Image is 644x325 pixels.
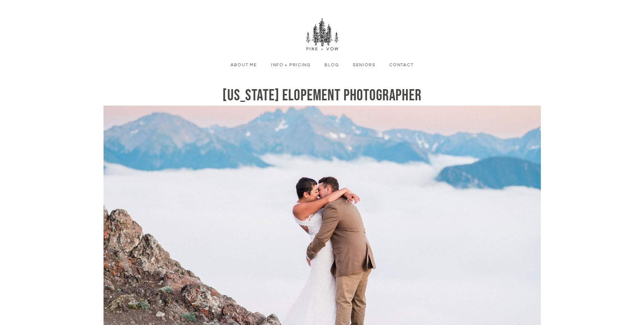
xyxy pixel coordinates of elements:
a: About Me [225,62,262,69]
img: Pine + Vow [305,18,339,52]
a: Info + Pricing [266,62,315,69]
a: Contact [385,62,419,69]
span: [US_STATE] Elopement Photographer [222,86,422,105]
a: Blog [320,62,344,69]
a: Seniors [348,62,381,69]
